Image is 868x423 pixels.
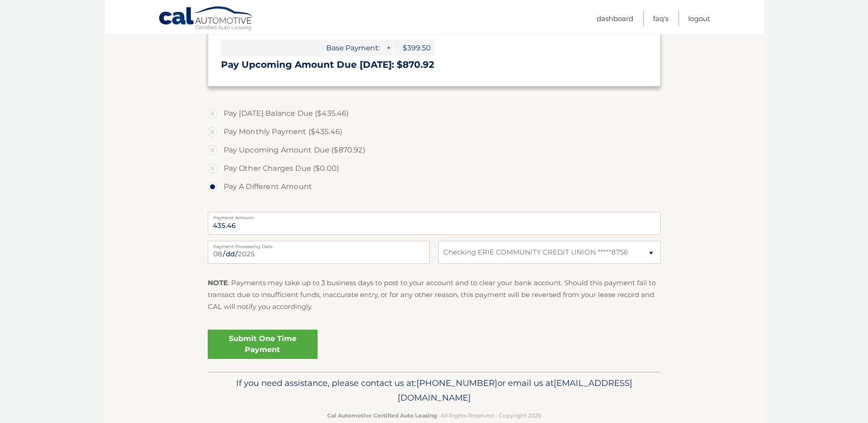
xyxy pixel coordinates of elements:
[597,11,633,26] a: Dashboard
[214,411,655,420] p: - All Rights Reserved - Copyright 2025
[208,330,318,359] a: Submit One Time Payment
[393,40,434,56] span: $399.50
[208,123,661,141] label: Pay Monthly Payment ($435.46)
[208,278,228,287] strong: NOTE
[214,376,655,405] p: If you need assistance, please contact us at: or email us at
[398,378,632,403] span: [EMAIL_ADDRESS][DOMAIN_NAME]
[221,59,647,70] h3: Pay Upcoming Amount Due [DATE]: $870.92
[158,6,254,33] a: Cal Automotive
[221,40,383,56] span: Base Payment:
[688,11,710,26] a: Logout
[208,159,661,178] label: Pay Other Charges Due ($0.00)
[416,378,497,388] span: [PHONE_NUMBER]
[327,412,437,419] strong: Cal Automotive Certified Auto Leasing
[208,277,661,313] p: : Payments may take up to 3 business days to post to your account and to clear your bank account....
[383,40,393,56] span: +
[653,11,669,26] a: FAQ's
[208,241,430,264] input: Payment Date
[208,212,661,219] label: Payment Amount
[208,212,661,235] input: Payment Amount
[208,178,661,196] label: Pay A Different Amount
[208,141,661,159] label: Pay Upcoming Amount Due ($870.92)
[208,241,430,248] label: Payment Processing Date
[208,104,661,123] label: Pay [DATE] Balance Due ($435.46)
